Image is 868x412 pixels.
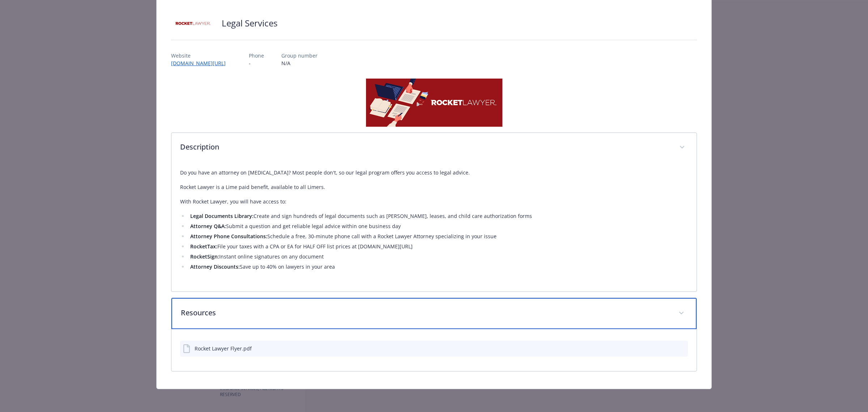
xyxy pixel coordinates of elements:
div: Description [171,163,697,291]
img: Rocket Lawyer Inc [171,12,214,34]
p: Resources [181,307,670,318]
li: Submit a question and get reliable legal advice within one business day [188,222,688,231]
p: - [249,59,264,67]
p: Group number [281,52,318,59]
strong: Legal Documents Library: [190,213,254,219]
p: N/A [281,59,318,67]
li: File your taxes with a CPA or EA for HALF OFF list prices at [DOMAIN_NAME][URL] [188,242,688,251]
p: Rocket Lawyer is a Lime paid benefit, available to all Limers. [180,183,688,192]
div: Description [171,133,697,163]
strong: RocketTax: [190,243,217,250]
strong: RocketSign: [190,253,219,260]
div: Resources [171,298,697,329]
strong: Attorney Discounts: [190,263,240,270]
button: preview file [678,345,685,352]
p: Do you have an attorney on [MEDICAL_DATA]? Most people don't, so our legal program offers you acc... [180,168,688,177]
button: download file [667,345,673,352]
li: Save up to 40% on lawyers in your area [188,262,688,271]
p: With Rocket Lawyer, you will have access to: [180,197,688,206]
div: Rocket Lawyer Flyer.pdf [195,345,252,352]
li: Create and sign hundreds of legal documents such as [PERSON_NAME], leases, and child care authori... [188,212,688,220]
strong: Attorney Q&A: [190,223,226,230]
a: [DOMAIN_NAME][URL] [171,60,231,67]
h2: Legal Services [222,17,277,29]
li: Schedule a free, 30-minute phone call with a Rocket Lawyer Attorney specializing in your issue [188,232,688,241]
div: Resources [171,329,697,371]
p: Website [171,52,231,59]
img: banner [366,79,502,127]
li: Instant online signatures on any document [188,252,688,261]
p: Phone [249,52,264,59]
p: Description [180,142,671,152]
strong: Attorney Phone Consultations: [190,233,267,240]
